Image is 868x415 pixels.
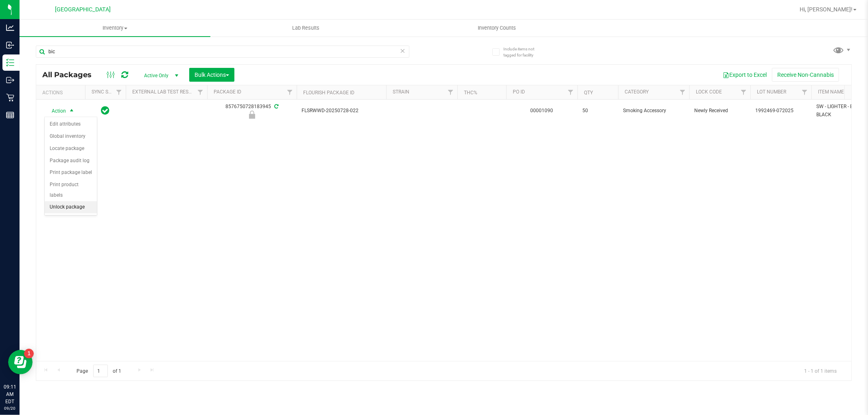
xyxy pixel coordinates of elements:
span: 50 [582,107,613,115]
a: Filter [676,85,689,99]
input: 1 [93,365,108,377]
p: 09/20 [4,405,16,411]
a: Lab Results [210,20,401,37]
a: Inventory Counts [401,20,592,37]
a: Filter [564,85,577,99]
p: 09:11 AM EDT [4,383,16,405]
a: PO ID [513,89,525,95]
inline-svg: Retail [6,93,14,102]
span: [GEOGRAPHIC_DATA] [55,6,111,13]
inline-svg: Inventory [6,59,14,67]
inline-svg: Outbound [6,76,14,84]
inline-svg: Inbound [6,41,14,49]
span: Action [44,105,66,117]
a: Filter [112,85,126,99]
span: Page of 1 [70,365,128,377]
li: Global inventory [45,130,97,143]
li: Locate package [45,143,97,155]
span: 1992469-072025 [755,107,807,115]
a: Filter [283,85,297,99]
a: Lot Number [757,89,786,95]
span: Inventory Counts [467,24,527,32]
span: 1 - 1 of 1 items [798,365,843,377]
inline-svg: Reports [6,111,14,119]
a: Lock Code [696,89,722,95]
span: Bulk Actions [195,72,229,78]
a: External Lab Test Result [132,89,196,95]
a: Filter [737,85,750,99]
li: Print package label [45,167,97,179]
input: Search Package ID, Item Name, SKU, Lot or Part Number... [36,46,409,58]
span: Smoking Accessory [623,107,684,115]
inline-svg: Analytics [6,24,14,32]
li: Package audit log [45,155,97,167]
span: Sync from Compliance System [273,104,278,109]
span: Newly Received [694,107,746,115]
a: Flourish Package ID [303,90,354,96]
li: Unlock package [45,201,97,213]
div: 8576750728183945 [206,103,298,119]
a: Inventory [20,20,210,37]
li: Edit attributes [45,118,97,130]
span: Inventory [20,24,210,32]
span: In Sync [101,105,110,116]
span: Include items not tagged for facility [503,46,544,58]
span: Hi, [PERSON_NAME]! [800,6,853,13]
a: THC% [464,90,477,96]
a: Package ID [214,89,241,95]
a: Strain [393,89,409,95]
span: select [67,105,77,117]
button: Receive Non-Cannabis [772,68,839,82]
span: All Packages [42,70,100,79]
a: Item Name [818,89,844,95]
a: 00001090 [531,108,553,113]
a: Category [625,89,649,95]
div: Newly Received [206,111,298,119]
button: Export to Excel [717,68,772,82]
li: Print product labels [45,179,97,201]
a: Sync Status [92,89,123,95]
button: Bulk Actions [189,68,234,82]
a: Filter [444,85,457,99]
span: Clear [400,46,406,56]
span: FLSRWWD-20250728-022 [302,107,381,115]
a: Filter [194,85,207,99]
iframe: Resource center unread badge [24,349,34,359]
span: Lab Results [281,24,330,32]
div: Actions [42,90,82,96]
a: Qty [584,90,593,96]
a: Filter [798,85,811,99]
iframe: Resource center [8,350,33,374]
